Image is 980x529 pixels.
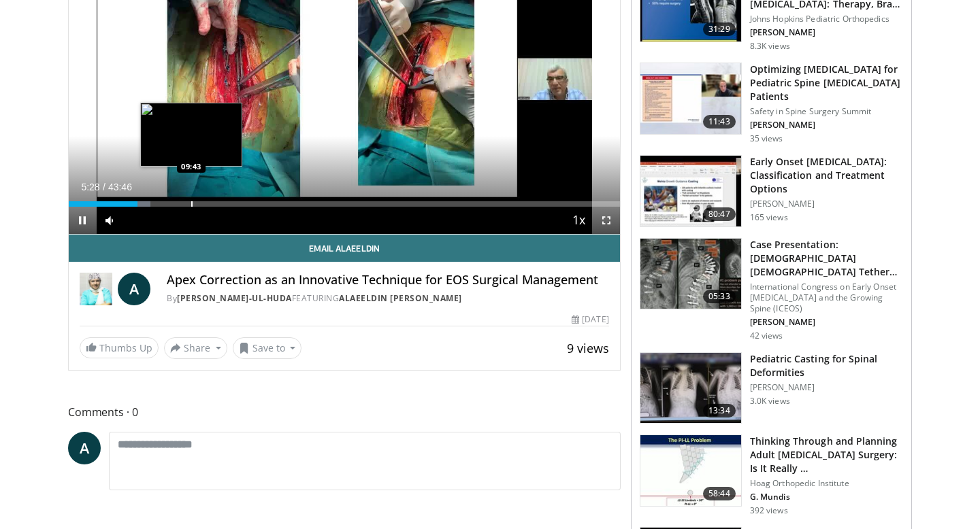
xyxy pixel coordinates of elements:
[703,404,736,417] span: 13:34
[703,290,736,303] span: 05:33
[750,492,903,502] p: G. Mundis
[640,63,903,144] a: 11:43 Optimizing [MEDICAL_DATA] for Pediatric Spine [MEDICAL_DATA] Patients Safety in Spine Surge...
[567,340,609,356] span: 9 views
[750,41,790,52] p: 8.3K views
[750,155,903,196] h3: Early Onset [MEDICAL_DATA]: Classification and Treatment Options
[572,313,608,326] div: [DATE]
[640,352,903,424] a: 13:34 Pediatric Casting for Spinal Deformities [PERSON_NAME] 3.0K views
[233,337,302,359] button: Save to
[167,292,609,305] div: By FEATURING
[167,273,609,288] h4: Apex Correction as an Innovative Technique for EOS Surgical Management
[164,337,227,359] button: Share
[68,432,101,464] a: A
[750,382,903,393] p: [PERSON_NAME]
[750,505,788,516] p: 392 views
[69,207,96,234] button: Pause
[593,207,620,234] button: Fullscreen
[103,182,105,192] span: /
[640,63,741,134] img: 557bc190-4981-4553-806a-e103f1e7d078.150x105_q85_crop-smart_upscale.jpg
[640,435,741,506] img: 75794dbb-5da5-45ce-b31c-1353d9da21ab.150x105_q85_crop-smart_upscale.jpg
[750,212,788,223] p: 165 views
[750,281,903,314] p: International Congress on Early Onset [MEDICAL_DATA] and the Growing Spine (ICEOS)
[96,207,123,234] button: Mute
[80,273,112,305] img: Dr Noor-ul-Huda
[750,478,903,489] p: Hoag Orthopedic Institute
[703,487,736,500] span: 58:44
[80,337,159,358] a: Thumbs Up
[140,103,242,167] img: image.jpeg
[640,155,903,227] a: 80:47 Early Onset [MEDICAL_DATA]: Classification and Treatment Options [PERSON_NAME] 165 views
[640,156,741,226] img: 080af967-a4d0-4826-9570-d72bf116778d.150x105_q85_crop-smart_upscale.jpg
[750,396,790,407] p: 3.0K views
[640,434,903,516] a: 58:44 Thinking Through and Planning Adult [MEDICAL_DATA] Surgery: Is It Really … Hoag Orthopedic ...
[69,201,620,207] div: Progress Bar
[703,207,736,221] span: 80:47
[750,63,903,103] h3: Optimizing [MEDICAL_DATA] for Pediatric Spine [MEDICAL_DATA] Patients
[750,199,903,209] p: [PERSON_NAME]
[750,330,783,341] p: 42 views
[108,182,132,192] span: 43:46
[750,106,903,117] p: Safety in Spine Surgery Summit
[703,22,736,36] span: 31:29
[750,120,903,131] p: [PERSON_NAME]
[703,115,736,129] span: 11:43
[177,292,292,304] a: [PERSON_NAME]-ul-Huda
[118,273,150,305] a: A
[640,353,741,424] img: 014b34c2-3e76-4438-8849-64623db66396.150x105_q85_crop-smart_upscale.jpg
[81,182,99,192] span: 5:28
[339,292,462,304] a: Alaeeldin [PERSON_NAME]
[69,235,620,262] a: Email Alaeeldin
[750,238,903,279] h3: Case Presentation: [DEMOGRAPHIC_DATA] [DEMOGRAPHIC_DATA] Tether for 125° AIS with Discs Incis…
[566,207,593,234] button: Playback Rate
[750,317,903,328] p: [PERSON_NAME]
[640,238,903,341] a: 05:33 Case Presentation: [DEMOGRAPHIC_DATA] [DEMOGRAPHIC_DATA] Tether for 125° AIS with Discs Inc...
[640,239,741,309] img: ea4c4950-2824-4df4-bb4f-d425cd952dee.150x105_q85_crop-smart_upscale.jpg
[750,133,783,144] p: 35 views
[750,434,903,475] h3: Thinking Through and Planning Adult [MEDICAL_DATA] Surgery: Is It Really …
[750,14,903,24] p: Johns Hopkins Pediatric Orthopedics
[750,27,903,38] p: [PERSON_NAME]
[68,403,621,421] span: Comments 0
[750,352,903,379] h3: Pediatric Casting for Spinal Deformities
